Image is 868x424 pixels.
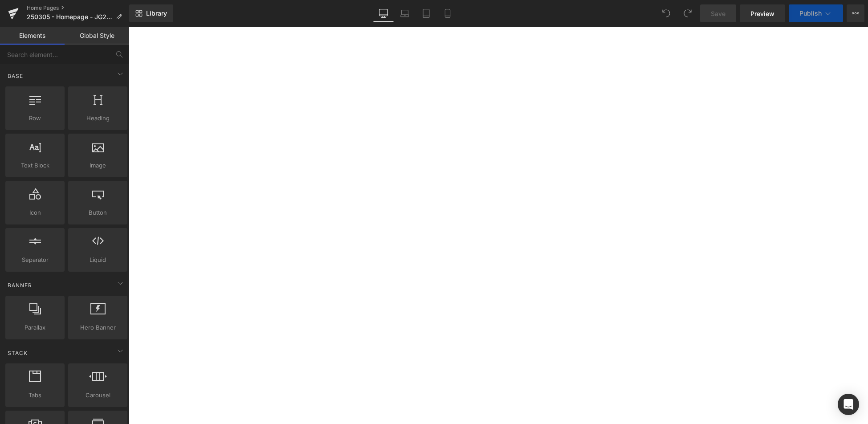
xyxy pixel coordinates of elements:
a: Home Pages [27,4,129,12]
span: Hero Banner [71,323,125,332]
button: Publish [789,4,843,22]
span: Tabs [8,391,62,400]
a: New Library [129,4,173,22]
span: Image [71,161,125,170]
span: Library [146,9,167,17]
a: Desktop [373,4,394,22]
span: Preview [750,9,774,18]
button: Undo [657,4,675,22]
a: Laptop [394,4,416,22]
span: Text Block [8,161,62,170]
a: Global Style [65,27,129,45]
span: Heading [71,114,125,123]
span: Save [711,9,725,18]
span: Parallax [8,323,62,332]
span: Publish [799,10,822,17]
button: More [847,4,864,22]
button: Redo [679,4,697,22]
span: Icon [8,208,62,217]
div: Open Intercom Messenger [838,394,859,415]
a: Tablet [416,4,437,22]
span: Base [7,72,24,80]
a: Mobile [437,4,458,22]
span: Row [8,114,62,123]
span: Banner [7,281,33,289]
span: Stack [7,349,29,357]
span: Carousel [71,391,125,400]
span: 250305 - Homepage - JG24 - LIVE [27,13,112,20]
span: Button [71,208,125,217]
span: Liquid [71,255,125,265]
a: Preview [740,4,785,22]
span: Separator [8,255,62,265]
